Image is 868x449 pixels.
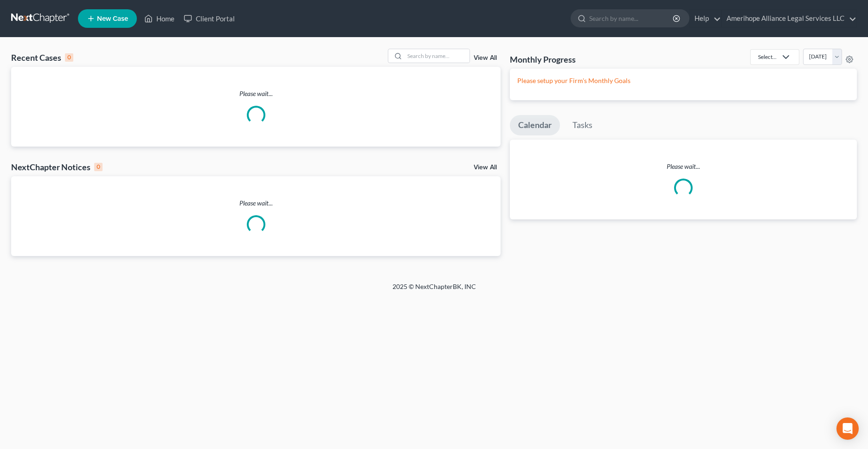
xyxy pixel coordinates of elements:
p: Please wait... [11,199,501,208]
p: Please setup your Firm's Monthly Goals [517,76,849,85]
div: Select... [758,53,777,61]
h3: Monthly Progress [510,54,576,65]
a: Calendar [510,115,560,135]
div: Open Intercom Messenger [836,417,859,440]
a: Home [140,10,179,27]
div: 0 [94,163,103,171]
a: Tasks [564,115,601,135]
a: Client Portal [179,10,239,27]
span: New Case [97,15,128,22]
p: Please wait... [11,89,501,98]
input: Search by name... [589,10,674,27]
div: 0 [65,53,73,62]
p: Please wait... [510,162,857,171]
div: NextChapter Notices [11,161,103,173]
a: View All [474,164,497,171]
div: 2025 © NextChapterBK, INC [170,282,699,299]
a: View All [474,55,497,61]
a: Amerihope Alliance Legal Services LLC [722,10,856,27]
div: Recent Cases [11,52,73,63]
a: Help [690,10,721,27]
input: Search by name... [405,49,469,63]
